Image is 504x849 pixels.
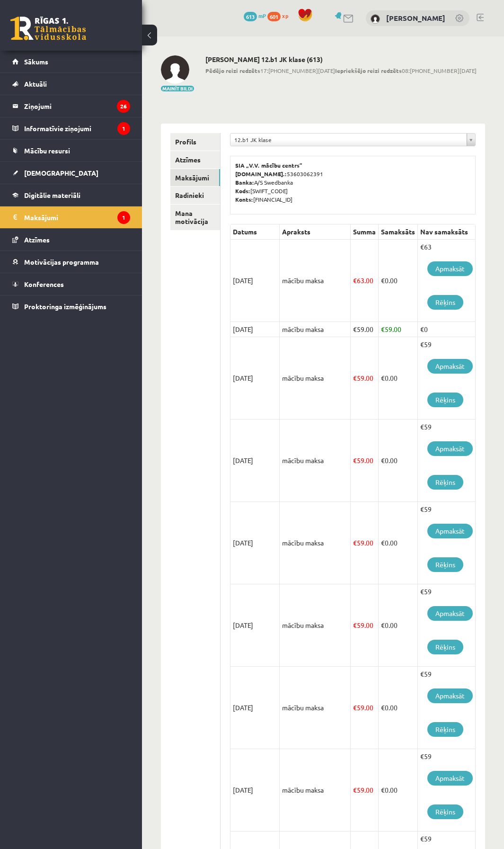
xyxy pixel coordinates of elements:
[418,502,476,584] td: €59
[235,179,254,186] b: Banka:
[170,151,220,169] a: Atzīmes
[427,524,473,538] a: Apmaksāt
[280,420,351,502] td: mācību maksa
[418,240,476,322] td: €63
[267,12,281,21] span: 601
[12,162,130,184] a: [DEMOGRAPHIC_DATA]
[205,55,477,63] h2: [PERSON_NAME] 12.b1 JK klase (613)
[280,502,351,584] td: mācību maksa
[235,187,250,195] b: Kods:
[418,322,476,337] td: €0
[427,688,473,703] a: Apmaksāt
[427,557,463,572] a: Rēķins
[24,57,48,66] span: Sākums
[379,667,418,749] td: 0.00
[381,786,385,794] span: €
[381,374,385,382] span: €
[24,258,99,266] span: Motivācijas programma
[117,211,130,224] i: 1
[244,12,257,21] span: 613
[230,224,279,240] th: Datums
[353,786,357,794] span: €
[24,191,80,199] span: Digitālie materiāli
[117,100,130,113] i: 26
[379,322,418,337] td: 59.00
[24,302,106,311] span: Proktoringa izmēģinājums
[418,749,476,831] td: €59
[427,475,463,490] a: Rēķins
[161,55,189,84] img: Dāvids Babans
[24,95,130,117] legend: Ziņojumi
[381,538,385,547] span: €
[24,235,50,244] span: Atzīmes
[418,224,476,240] th: Nav samaksāts
[427,640,463,654] a: Rēķins
[427,606,473,621] a: Apmaksāt
[427,295,463,310] a: Rēķins
[24,169,98,177] span: [DEMOGRAPHIC_DATA]
[351,749,379,831] td: 59.00
[351,337,379,420] td: 59.00
[12,229,130,250] a: Atzīmes
[280,240,351,322] td: mācību maksa
[351,420,379,502] td: 59.00
[418,667,476,749] td: €59
[353,374,357,382] span: €
[117,122,130,135] i: 1
[381,276,385,285] span: €
[258,12,266,19] span: mP
[235,161,303,169] b: SIA „V.V. mācību centrs”
[230,584,279,667] td: [DATE]
[351,224,379,240] th: Summa
[427,261,473,276] a: Apmaksāt
[353,325,357,333] span: €
[230,502,279,584] td: [DATE]
[230,667,279,749] td: [DATE]
[351,667,379,749] td: 59.00
[12,51,130,72] a: Sākums
[379,224,418,240] th: Samaksāts
[379,240,418,322] td: 0.00
[353,621,357,629] span: €
[386,13,445,23] a: [PERSON_NAME]
[12,184,130,206] a: Digitālie materiāli
[244,12,266,19] a: 613 mP
[24,80,47,88] span: Aktuāli
[12,206,130,228] a: Maksājumi1
[351,502,379,584] td: 59.00
[24,146,70,155] span: Mācību resursi
[427,393,463,407] a: Rēķins
[353,456,357,465] span: €
[353,276,357,285] span: €
[280,667,351,749] td: mācību maksa
[351,322,379,337] td: 59.00
[12,95,130,117] a: Ziņojumi26
[280,749,351,831] td: mācību maksa
[381,325,385,333] span: €
[24,117,130,139] legend: Informatīvie ziņojumi
[12,73,130,95] a: Aktuāli
[427,771,473,786] a: Apmaksāt
[12,140,130,161] a: Mācību resursi
[12,273,130,295] a: Konferences
[280,224,351,240] th: Apraksts
[381,621,385,629] span: €
[418,337,476,420] td: €59
[427,804,463,819] a: Rēķins
[280,584,351,667] td: mācību maksa
[235,196,253,203] b: Konts:
[230,240,279,322] td: [DATE]
[381,703,385,712] span: €
[24,280,64,288] span: Konferences
[230,749,279,831] td: [DATE]
[379,749,418,831] td: 0.00
[427,441,473,456] a: Apmaksāt
[379,337,418,420] td: 0.00
[427,359,473,374] a: Apmaksāt
[230,420,279,502] td: [DATE]
[170,187,220,204] a: Radinieki
[335,67,402,74] b: Iepriekšējo reizi redzēts
[161,86,194,91] button: Mainīt bildi
[235,161,470,204] p: 53603062391 A/S Swedbanka [SWIFT_CODE] [FINANCIAL_ID]
[353,703,357,712] span: €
